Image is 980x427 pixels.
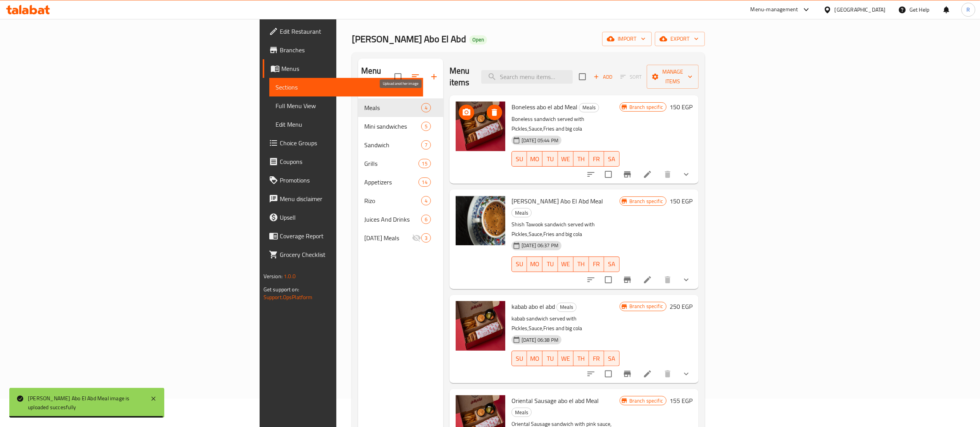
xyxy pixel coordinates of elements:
span: MO [530,353,539,364]
button: Branch-specific-item [618,365,637,383]
span: MO [530,153,539,165]
button: import [602,32,652,46]
a: Menu disclaimer [263,189,423,208]
div: items [421,103,431,112]
span: Open [469,36,487,43]
div: Meals4 [358,98,443,117]
div: items [421,122,431,131]
div: [GEOGRAPHIC_DATA] [835,5,886,14]
button: delete image [487,105,502,120]
span: Boneless abo el abd Meal [512,101,577,113]
span: Version: [264,271,282,281]
button: sort-choices [582,270,600,289]
span: Branch specific [626,103,666,111]
span: SA [607,258,617,270]
span: Select section [574,69,591,85]
span: 14 [419,179,431,186]
div: Sandwich [364,140,421,150]
span: Branch specific [626,397,666,405]
span: 6 [422,216,431,223]
svg: Show Choices [682,275,691,284]
span: Select section first [615,71,647,83]
span: SU [515,153,524,165]
a: Coverage Report [263,227,423,245]
a: Full Menu View [269,96,423,115]
button: FR [589,351,605,366]
span: Meals [364,103,421,112]
a: Promotions [263,171,423,189]
span: WE [561,153,570,165]
span: Oriental Sausage abo el abd Meal [512,395,599,406]
span: Upsell [280,213,417,222]
span: kabab abo el abd [512,301,555,312]
span: Grocery Checklist [280,250,417,259]
button: SU [512,151,527,167]
span: Get support on: [264,284,299,294]
a: Choice Groups [263,134,423,152]
button: Manage items [647,65,699,89]
div: [DATE] Meals3 [358,229,443,247]
span: Meals [512,408,531,417]
button: show more [677,165,696,184]
div: Meals [512,408,532,417]
div: items [419,159,431,168]
span: Promotions [280,176,417,185]
div: Juices And Drinks6 [358,210,443,229]
span: MO [530,258,539,270]
button: FR [589,257,605,272]
div: Meals [512,208,532,217]
span: SU [515,258,524,270]
span: TH [577,258,586,270]
span: TH [577,153,586,165]
a: Edit Menu [269,115,423,134]
button: TH [574,257,589,272]
span: Mini sandwiches [364,122,421,131]
button: delete [658,365,677,383]
button: upload picture [459,105,474,120]
button: Branch-specific-item [618,165,637,184]
span: Add [592,72,613,81]
span: [DATE] 05:44 PM [518,137,561,144]
div: Appetizers14 [358,173,443,191]
a: Grocery Checklist [263,245,423,264]
span: 1.0.0 [284,271,296,281]
button: TU [543,257,558,272]
div: Rizo4 [358,191,443,210]
img: kabab abo el abd [456,301,505,351]
span: [DATE] 06:37 PM [518,242,561,249]
span: Meals [512,208,531,217]
button: SU [512,351,527,366]
button: WE [558,151,574,167]
h6: 250 EGP [670,301,692,312]
button: MO [527,351,543,366]
button: SA [604,151,620,167]
span: Rizo [364,196,421,205]
span: Branches [280,45,417,55]
span: Meals [579,103,599,112]
span: Edit Menu [276,120,417,129]
span: Coupons [280,157,417,166]
button: Add [591,71,615,83]
div: Menu-management [751,5,798,14]
span: [PERSON_NAME] Abo El Abd Meal [512,195,603,207]
span: WE [561,258,570,270]
a: Edit menu item [643,170,652,179]
span: 5 [422,123,431,130]
svg: Show Choices [682,170,691,179]
p: Boneless sandwich served with Pickles,Sauce,Fries and big cola [512,114,620,134]
input: search [481,70,573,84]
span: Manage items [653,67,692,86]
div: Grills15 [358,154,443,173]
span: Juices And Drinks [364,215,421,224]
button: show more [677,365,696,383]
img: Boneless abo el abd Meal [456,102,505,151]
span: 4 [422,104,431,112]
span: TH [577,353,586,364]
div: items [421,215,431,224]
span: SA [607,153,617,165]
a: Edit menu item [643,275,652,284]
span: Select all sections [390,69,406,85]
a: Branches [263,41,423,59]
span: Full Menu View [276,101,417,110]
